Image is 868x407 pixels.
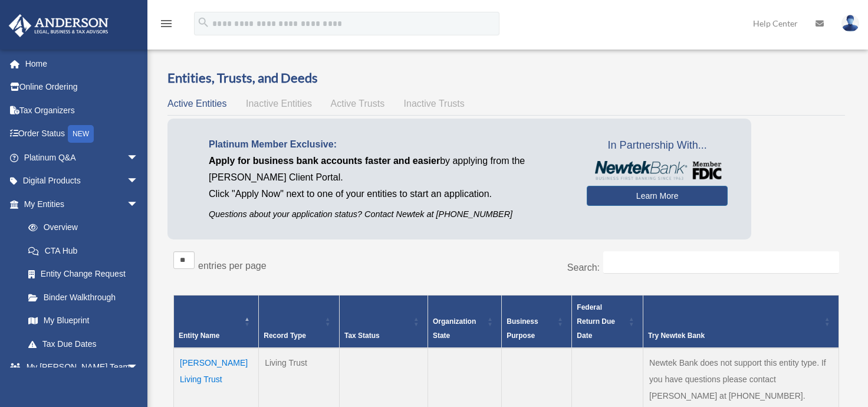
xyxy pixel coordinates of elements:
span: Record Type [264,331,306,340]
p: Questions about your application status? Contact Newtek at [PHONE_NUMBER] [209,207,569,222]
a: My Entitiesarrow_drop_down [8,192,150,216]
th: Entity Name: Activate to invert sorting [174,295,259,348]
a: Overview [17,216,144,239]
span: Active Trusts [331,99,385,109]
span: arrow_drop_down [127,169,150,193]
span: Inactive Entities [246,99,312,109]
th: Organization State: Activate to sort [428,295,501,348]
i: menu [159,17,173,31]
a: Platinum Q&Aarrow_drop_down [8,146,156,169]
a: Digital Productsarrow_drop_down [8,169,156,193]
span: Entity Name [179,331,219,340]
a: menu [159,21,173,31]
img: User Pic [841,15,859,32]
img: NewtekBankLogoSM.png [593,161,722,180]
a: My [PERSON_NAME] Teamarrow_drop_down [8,356,156,379]
span: arrow_drop_down [127,356,150,380]
span: arrow_drop_down [127,192,150,216]
span: Apply for business bank accounts faster and easier [209,156,440,166]
th: Business Purpose: Activate to sort [502,295,572,348]
p: Click "Apply Now" next to one of your entities to start an application. [209,186,569,202]
a: Home [8,52,156,76]
div: Try Newtek Bank [648,329,821,343]
a: Tax Due Dates [17,332,150,356]
th: Record Type: Activate to sort [259,295,340,348]
p: Platinum Member Exclusive: [209,136,569,153]
span: Inactive Trusts [404,99,465,109]
a: Binder Walkthrough [17,285,150,309]
th: Try Newtek Bank : Activate to sort [643,295,839,348]
span: Federal Return Due Date [577,303,615,340]
label: Search: [567,262,600,273]
span: Organization State [433,317,476,340]
h3: Entities, Trusts, and Deeds [167,69,845,87]
th: Tax Status: Activate to sort [339,295,428,348]
span: Active Entities [167,99,226,109]
span: arrow_drop_down [127,146,150,170]
span: In Partnership With... [587,136,728,155]
a: Online Ordering [8,76,156,99]
i: search [197,16,210,29]
div: NEW [68,125,94,143]
a: Entity Change Request [17,262,150,286]
a: Learn More [587,186,728,206]
a: Tax Organizers [8,99,156,122]
a: My Blueprint [17,309,150,333]
a: Order StatusNEW [8,122,156,146]
a: CTA Hub [17,239,150,262]
label: entries per page [198,261,267,271]
span: Tax Status [344,331,380,340]
span: Business Purpose [507,317,538,340]
th: Federal Return Due Date: Activate to sort [572,295,643,348]
img: Anderson Advisors Platinum Portal [5,14,112,37]
p: by applying from the [PERSON_NAME] Client Portal. [209,153,569,186]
